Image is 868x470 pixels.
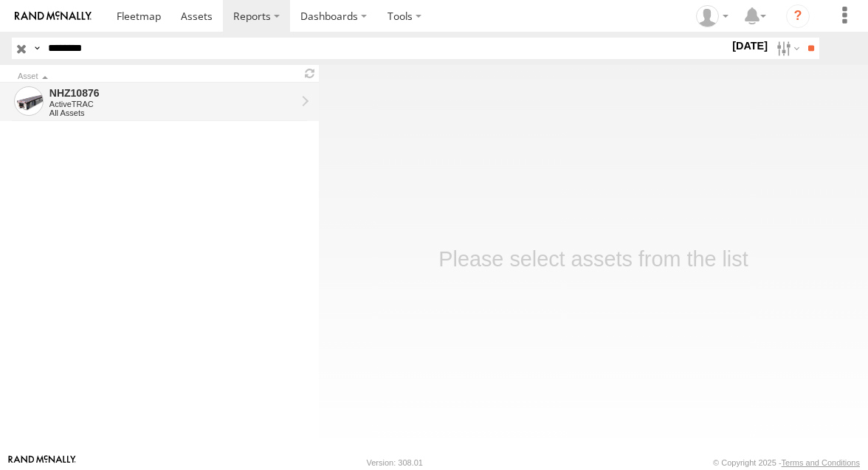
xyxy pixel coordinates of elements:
[691,5,734,27] div: Zulema McIntosch
[713,458,860,467] div: © Copyright 2025 -
[15,11,92,21] img: rand-logo.svg
[367,458,423,467] div: Version: 308.01
[8,455,76,470] a: Visit our Website
[782,458,860,467] a: Terms and Conditions
[49,100,296,108] div: ActiveTRAC
[301,66,319,80] span: Refresh
[49,108,296,117] div: All Assets
[771,38,802,59] label: Search Filter Options
[31,38,43,59] label: Search Query
[786,4,810,28] i: ?
[729,38,771,54] label: [DATE]
[49,86,296,100] div: NHZ10876 - View Asset History
[18,73,295,80] div: Click to Sort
